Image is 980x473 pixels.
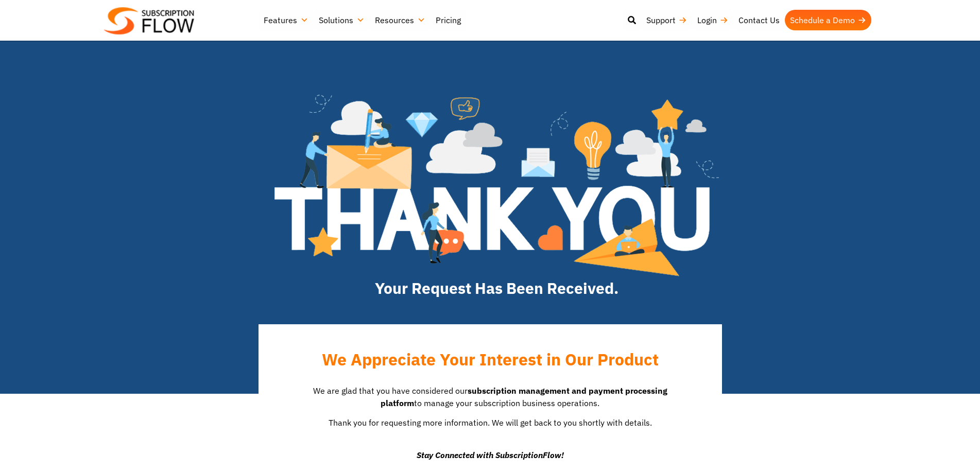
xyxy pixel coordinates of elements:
a: Resources [370,10,431,30]
img: implementation4 [274,95,719,276]
p: We are glad that you have considered our to manage your subscription business operations. [295,384,686,409]
strong: subscription management and payment processing platform [381,386,667,408]
h2: We Appreciate Your Interest in Our Product [289,350,691,369]
a: Support [641,10,692,30]
p: Thank you for requesting more information. We will get back to you shortly with details. [295,416,686,441]
img: Subscriptionflow [104,7,194,34]
em: Stay Connected with SubscriptionFlow! [417,450,564,460]
a: Pricing [431,10,466,30]
a: Schedule a Demo [785,10,871,30]
a: Features [259,10,314,30]
a: Login [692,10,733,30]
a: Solutions [314,10,370,30]
a: Contact Us [733,10,785,30]
strong: Your Request Has Been Received. [375,278,618,298]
